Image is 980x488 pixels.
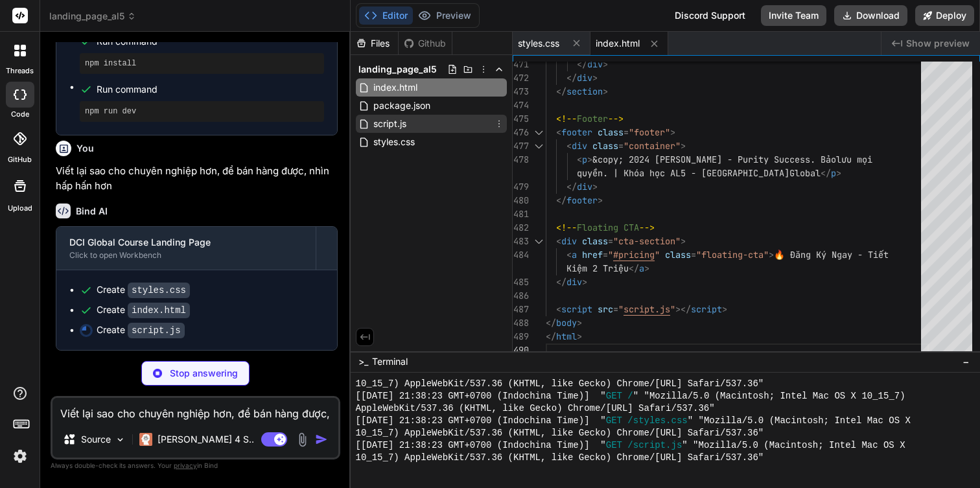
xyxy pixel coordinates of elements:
div: Files [351,37,398,50]
span: > [587,154,592,165]
button: Invite Team [761,5,826,26]
div: 489 [513,330,529,343]
span: Run command [97,83,324,96]
div: 487 [513,303,529,316]
span: 🔥 Đăng Ký Ngay - Tiết [774,249,889,261]
span: div [577,181,592,192]
span: " [655,249,660,261]
span: <!-- [556,113,577,124]
span: </ [556,86,566,97]
span: &copy; 2024 [PERSON_NAME] - Purity Success. Bảo [592,154,836,165]
img: Claude 4 Sonnet [139,433,152,446]
pre: npm run dev [85,106,319,117]
span: > [722,303,727,315]
div: 476 [513,126,529,139]
img: settings [9,445,31,467]
div: Click to collapse the range. [530,139,547,153]
div: 480 [513,194,529,207]
span: Kiệm 2 Triệu [566,262,629,274]
div: 484 [513,248,529,262]
div: 478 [513,153,529,167]
button: DCI Global Course Landing PageClick to open Workbench [56,227,316,270]
span: div [566,276,582,288]
span: #pricing [613,249,655,261]
h6: Bind AI [76,205,108,218]
span: [[DATE] 21:38:23 GMT+0700 (Indochina Time)] " [356,390,606,402]
span: privacy [174,461,197,469]
div: Create [97,323,185,337]
span: > [670,126,675,138]
span: GET [606,390,622,402]
code: script.js [128,323,185,338]
img: Pick Models [115,434,126,445]
span: index.html [372,80,419,95]
span: href [582,249,603,261]
span: "container" [624,140,681,152]
span: </ [566,72,577,84]
span: </ [546,317,556,329]
div: 477 [513,139,529,153]
span: class [598,126,624,138]
p: Always double-check its answers. Your in Bind [51,459,340,472]
span: --> [639,222,655,233]
span: = [624,126,629,138]
div: 488 [513,316,529,330]
span: < [577,154,582,165]
span: <!-- [556,222,577,233]
label: Upload [8,203,32,214]
span: class [592,140,618,152]
button: Deploy [915,5,974,26]
span: </ [556,194,566,206]
span: > [836,167,841,179]
span: > [592,181,598,192]
img: icon [315,433,328,446]
span: html [556,331,577,342]
button: Preview [413,6,476,25]
span: > [592,72,598,84]
div: Click to collapse the range. [530,235,547,248]
pre: npm install [85,58,319,69]
span: > [582,276,587,288]
span: div [577,72,592,84]
span: Show preview [906,37,970,50]
span: > [681,140,686,152]
span: GET [606,415,622,427]
span: footer [561,126,592,138]
span: div [561,235,577,247]
span: [[DATE] 21:38:23 GMT+0700 (Indochina Time)] " [356,415,606,427]
span: /styles.css [627,415,687,427]
span: --> [608,113,624,124]
span: − [962,355,970,368]
span: script [691,303,722,315]
span: body [556,317,577,329]
span: src [598,303,613,315]
span: [[DATE] 21:38:23 GMT+0700 (Indochina Time)] " [356,439,606,452]
span: GET [606,439,622,452]
label: code [11,109,29,120]
span: > [603,86,608,97]
div: 475 [513,112,529,126]
span: >_ [358,355,368,368]
span: section [566,86,603,97]
span: = [613,303,618,315]
span: styles.css [518,37,559,50]
div: 472 [513,71,529,85]
span: < [556,235,561,247]
span: index.html [596,37,640,50]
div: 483 [513,235,529,248]
span: Footer [577,113,608,124]
p: Source [81,433,111,446]
label: threads [6,65,34,76]
div: Github [399,37,452,50]
p: [PERSON_NAME] 4 S.. [157,433,254,446]
div: 486 [513,289,529,303]
span: " [608,249,613,261]
span: = [603,249,608,261]
span: script.js [624,303,670,315]
span: class [582,235,608,247]
div: DCI Global Course Landing Page [69,236,303,249]
span: a [639,262,644,274]
code: index.html [128,303,190,318]
span: " [670,303,675,315]
span: quyền. | Khóa học AL5 - [GEOGRAPHIC_DATA] [577,167,789,179]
